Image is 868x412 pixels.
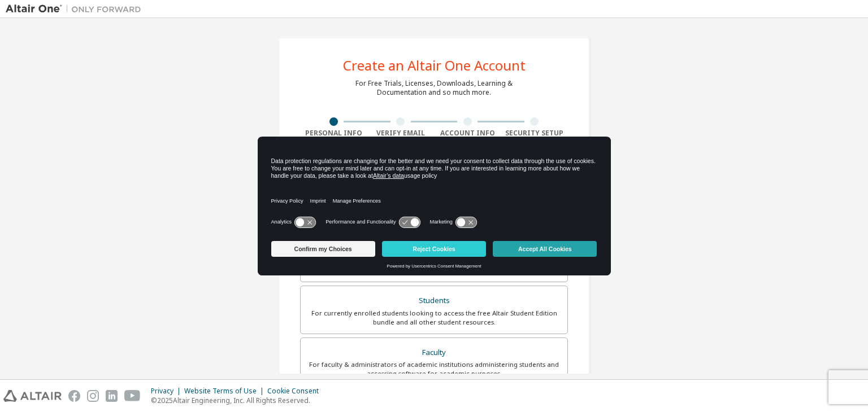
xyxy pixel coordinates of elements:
[307,345,561,361] div: Faculty
[3,390,62,402] img: altair_logo.svg
[6,3,147,15] img: Altair One
[300,129,367,138] div: Personal Info
[501,129,568,138] div: Security Setup
[307,360,561,378] div: For faculty & administrators of academic institutions administering students and accessing softwa...
[434,129,501,138] div: Account Info
[87,390,99,402] img: instagram.svg
[267,387,325,396] div: Cookie Consent
[106,390,118,402] img: linkedin.svg
[367,129,435,138] div: Verify Email
[68,390,80,402] img: facebook.svg
[307,293,561,309] div: Students
[184,387,267,396] div: Website Terms of Use
[151,387,184,396] div: Privacy
[124,390,141,402] img: youtube.svg
[343,59,526,72] div: Create an Altair One Account
[307,309,561,327] div: For currently enrolled students looking to access the free Altair Student Edition bundle and all ...
[151,396,325,405] p: © 2025 Altair Engineering, Inc. All Rights Reserved.
[355,79,513,97] div: For Free Trials, Licenses, Downloads, Learning & Documentation and so much more.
